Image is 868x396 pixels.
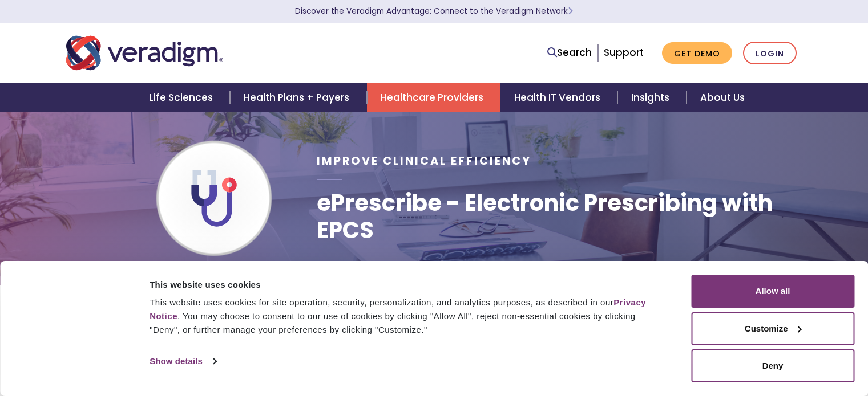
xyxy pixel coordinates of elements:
a: Login [743,42,797,65]
a: Show details [150,353,216,370]
a: About Us [687,83,758,112]
button: Allow all [691,275,854,308]
a: Search [547,45,592,60]
h1: ePrescribe - Electronic Prescribing with EPCS [317,189,802,244]
a: Health Plans + Payers [230,83,366,112]
div: This website uses cookies for site operation, security, personalization, and analytics purposes, ... [150,296,665,337]
a: Get Demo [662,42,732,64]
span: Improve Clinical Efficiency [317,153,531,169]
button: Customize [691,312,854,345]
a: Life Sciences [135,83,230,112]
a: Insights [617,83,687,112]
a: Support [604,46,644,59]
button: Deny [691,349,854,382]
a: Health IT Vendors [500,83,617,112]
a: Discover the Veradigm Advantage: Connect to the Veradigm NetworkLearn More [295,6,573,17]
span: Learn More [568,6,573,17]
img: Veradigm logo [66,34,223,72]
div: This website uses cookies [150,278,665,292]
a: Healthcare Providers [367,83,500,112]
